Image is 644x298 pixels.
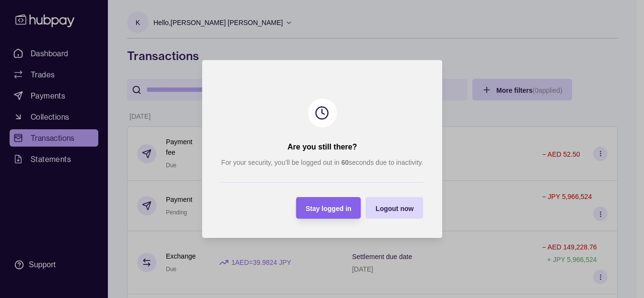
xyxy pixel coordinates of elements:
strong: 60 [341,159,349,166]
h2: Are you still there? [287,142,357,152]
button: Logout now [366,197,423,219]
span: Logout now [375,205,413,212]
span: Stay logged in [305,205,351,212]
p: For your security, you’ll be logged out in seconds due to inactivity. [221,157,423,168]
button: Stay logged in [296,197,361,219]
